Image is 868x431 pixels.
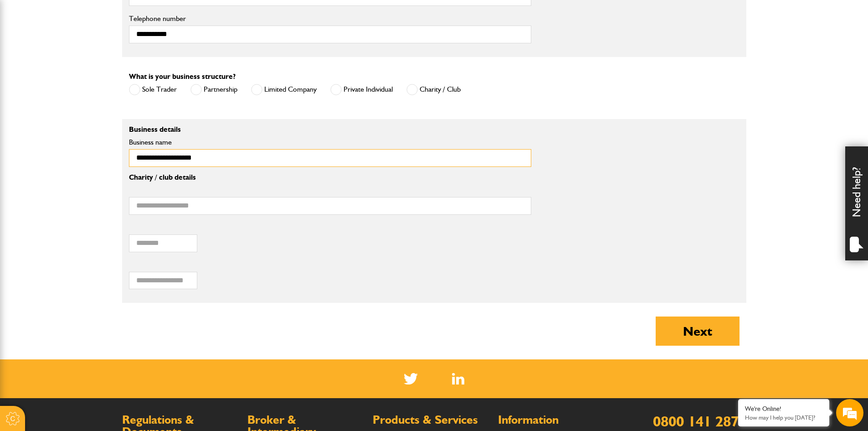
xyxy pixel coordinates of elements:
[12,111,166,131] input: Enter your email address
[745,414,822,421] p: How may I help you today?
[129,84,177,95] label: Sole Trader
[129,15,531,22] label: Telephone number
[251,84,317,95] label: Limited Company
[452,373,464,384] img: Linked In
[406,84,461,95] label: Charity / Club
[373,414,489,426] h2: Products & Services
[15,51,38,63] img: d_20077148190_company_1631870298795_20077148190
[124,281,165,293] em: Start Chat
[745,405,822,413] div: We're Online!
[498,414,614,426] h2: Information
[845,146,868,260] div: Need help?
[12,165,166,273] textarea: Type your message and hit 'Enter'
[330,84,393,95] label: Private Individual
[149,5,171,26] div: Minimize live chat window
[12,138,166,158] input: Enter your phone number
[452,373,464,384] a: LinkedIn
[129,126,531,133] p: Business details
[653,412,746,430] a: 0800 141 2877
[129,139,531,146] label: Business name
[129,174,531,181] p: Charity / club details
[12,84,166,104] input: Enter your last name
[129,73,236,80] label: What is your business structure?
[404,373,418,384] img: Twitter
[656,317,740,346] button: Next
[47,51,153,63] div: Chat with us now
[190,84,237,95] label: Partnership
